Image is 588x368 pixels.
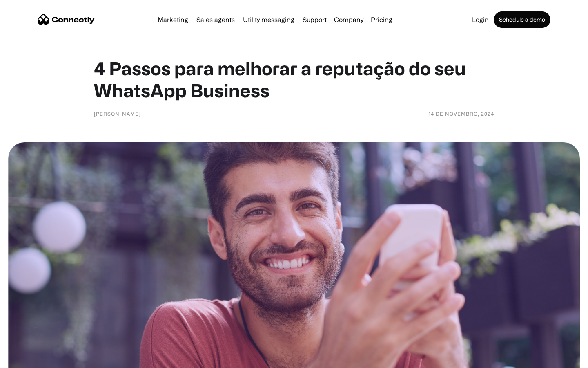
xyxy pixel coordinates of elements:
[494,11,550,28] a: Schedule a demo
[94,57,494,101] h1: 4 Passos para melhorar a reputação do seu WhatsApp Business
[367,16,396,23] a: Pricing
[94,110,141,118] div: [PERSON_NAME]
[334,14,363,25] div: Company
[240,16,298,23] a: Utility messaging
[299,16,330,23] a: Support
[154,16,192,23] a: Marketing
[193,16,238,23] a: Sales agents
[16,354,49,365] ul: Language list
[428,110,494,118] div: 14 de novembro, 2024
[8,354,49,365] aside: Language selected: English
[469,16,492,23] a: Login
